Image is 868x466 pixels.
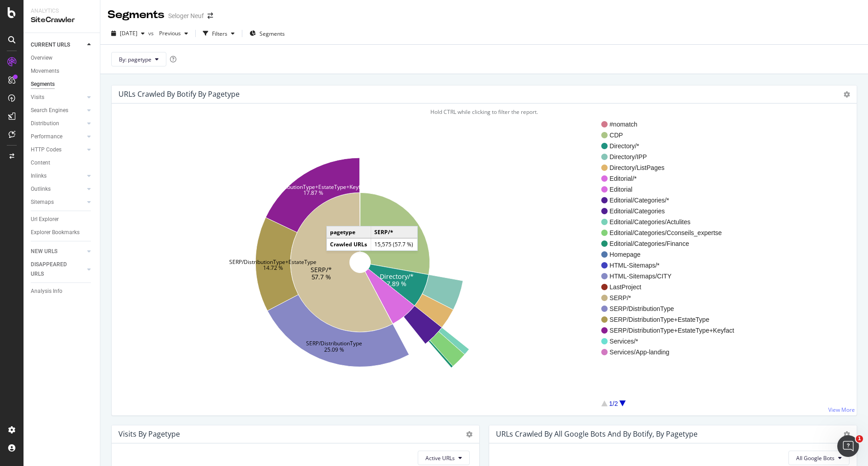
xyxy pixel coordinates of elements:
[31,53,52,63] div: Overview
[609,120,734,129] span: #nomatch
[31,7,93,15] div: Analytics
[118,428,180,440] h4: Visits by pagetype
[609,315,734,324] span: SERP/DistributionType+EstateType
[108,7,165,23] div: Segments
[31,40,85,50] a: CURRENT URLS
[327,238,371,250] td: Crawled URLs
[246,26,288,41] button: Segments
[212,30,227,38] div: Filters
[31,93,44,102] div: Visits
[371,238,417,250] td: 15,575 (57.7 %)
[31,228,80,237] div: Explorer Bookmarks
[111,52,166,66] button: By: pagetype
[609,399,618,408] div: 1/2
[609,163,734,172] span: Directory/ListPages
[31,287,94,296] a: Analysis Info
[31,287,62,296] div: Analysis Info
[788,451,849,465] button: All Google Bots
[208,13,213,19] div: arrow-right-arrow-left
[31,260,85,279] a: DISAPPEARED URLS
[609,337,734,346] span: Services/*
[156,26,192,41] button: Previous
[609,282,734,292] span: LastProject
[311,265,332,274] text: SERP/*
[199,26,238,41] button: Filters
[31,119,85,128] a: Distribution
[31,106,68,115] div: Search Engines
[31,215,94,224] a: Url Explorer
[31,15,93,25] div: SiteCrawler
[31,158,50,168] div: Content
[609,272,734,281] span: HTML-Sitemaps/CITY
[148,29,156,37] span: vs
[31,106,85,115] a: Search Engines
[609,217,734,226] span: Editorial/Categories/Actulites
[263,264,283,272] text: 14.72 %
[108,26,148,41] button: [DATE]
[466,431,472,438] i: Options
[120,29,137,37] span: 2025 Sep. 7th
[327,226,371,238] td: pagetype
[31,247,57,256] div: NEW URLS
[31,198,54,207] div: Sitemaps
[856,435,863,442] span: 1
[796,454,835,462] span: All Google Bots
[31,145,61,155] div: HTTP Codes
[31,132,85,141] a: Performance
[609,304,734,313] span: SERP/DistributionType
[609,185,734,194] span: Editorial
[609,348,734,357] span: Services/App-landing
[430,108,538,116] span: Hold CTRL while clicking to filter the report.
[609,261,734,270] span: HTML-Sitemaps/*
[311,273,331,281] text: 57.7 %
[229,258,316,266] text: SERP/DistributionType+EstateType
[371,226,417,238] td: SERP/*
[609,228,734,237] span: Editorial/Categories/Cconseils_expertse
[844,91,850,98] i: Options
[259,30,285,38] span: Segments
[387,279,406,288] text: 7.89 %
[31,260,76,279] div: DISAPPEARED URLS
[31,198,85,207] a: Sitemaps
[307,339,363,347] text: SERP/DistributionType
[325,346,344,353] text: 25.09 %
[609,326,734,335] span: SERP/DistributionType+EstateType+Keyfact
[828,406,855,414] a: View More
[609,141,734,151] span: Directory/*
[609,196,734,205] span: Editorial/Categories/*
[303,189,323,197] text: 17.87 %
[31,53,94,63] a: Overview
[31,145,85,155] a: HTTP Codes
[119,56,151,63] span: By: pagetype
[609,131,734,140] span: CDP
[31,247,85,256] a: NEW URLS
[31,171,85,181] a: Inlinks
[118,88,240,100] h4: URLs Crawled By Botify By pagetype
[31,80,55,89] div: Segments
[31,132,62,141] div: Performance
[31,215,59,224] div: Url Explorer
[496,428,698,440] h4: URLs Crawled by All Google Bots and by Botify, by pagetype
[31,184,85,194] a: Outlinks
[31,93,85,102] a: Visits
[156,29,181,37] span: Previous
[31,66,59,76] div: Movements
[380,272,414,281] text: Directory/*
[844,431,850,438] i: Options
[31,158,94,168] a: Content
[609,250,734,259] span: Homepage
[609,152,734,161] span: Directory/IPP
[31,40,70,50] div: CURRENT URLS
[609,293,734,302] span: SERP/*
[31,184,51,194] div: Outlinks
[609,239,734,248] span: Editorial/Categories/Finance
[259,183,368,190] text: SERP/DistributionType+EstateType+Keyfact
[31,228,94,237] a: Explorer Bookmarks
[31,66,94,76] a: Movements
[168,11,204,20] div: Seloger Neuf
[31,119,59,128] div: Distribution
[418,451,470,465] button: Active URLs
[31,80,94,89] a: Segments
[31,171,47,181] div: Inlinks
[425,454,455,462] span: Active URLs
